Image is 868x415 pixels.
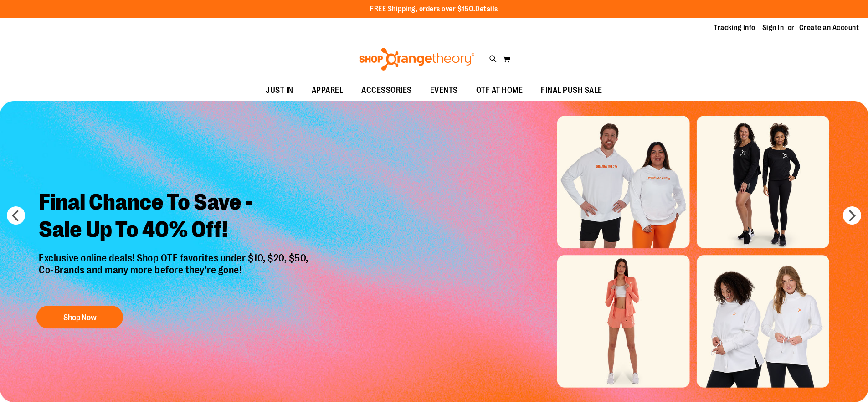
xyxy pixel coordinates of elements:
a: Tracking Info [714,23,755,33]
a: Details [475,5,498,13]
button: next [843,206,861,225]
a: FINAL PUSH SALE [532,80,611,101]
span: FINAL PUSH SALE [541,80,602,101]
span: EVENTS [430,80,458,101]
a: JUST IN [257,80,303,101]
span: ACCESSORIES [361,80,412,101]
a: Final Chance To Save -Sale Up To 40% Off! Exclusive online deals! Shop OTF favorites under $10, $... [32,182,318,333]
a: APPAREL [303,80,353,101]
p: FREE Shipping, orders over $150. [370,4,498,15]
button: prev [7,206,25,225]
a: Sign In [762,23,784,33]
span: OTF AT HOME [476,80,523,101]
img: Shop Orangetheory [358,48,476,71]
a: Create an Account [799,23,859,33]
span: APPAREL [312,80,344,101]
h2: Final Chance To Save - Sale Up To 40% Off! [32,182,318,252]
button: Shop Now [36,306,123,328]
p: Exclusive online deals! Shop OTF favorites under $10, $20, $50, Co-Brands and many more before th... [32,252,318,297]
span: JUST IN [266,80,293,101]
a: OTF AT HOME [467,80,532,101]
a: EVENTS [421,80,467,101]
a: ACCESSORIES [352,80,421,101]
